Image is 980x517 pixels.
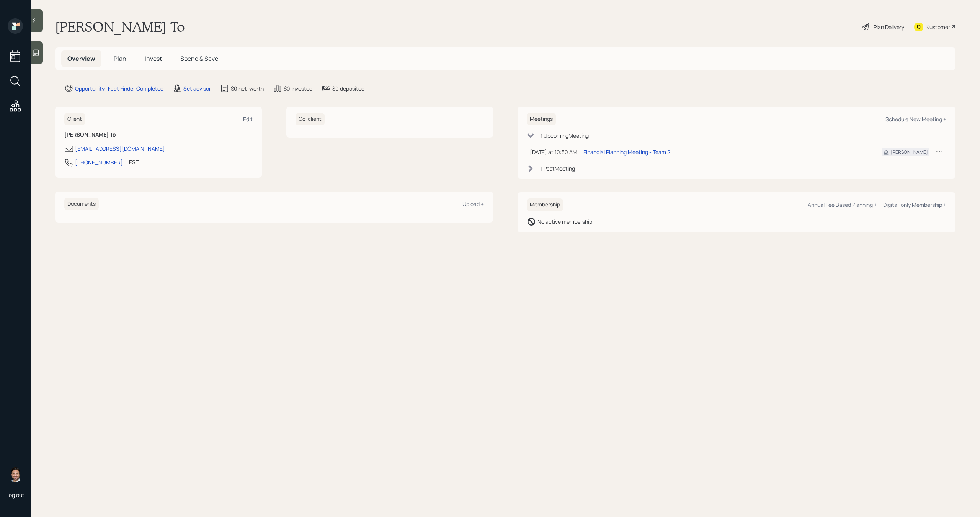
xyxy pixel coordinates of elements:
[8,467,23,482] img: michael-russo-headshot.png
[64,198,99,210] h6: Documents
[462,200,484,208] div: Upload +
[64,113,85,125] h6: Client
[296,113,325,125] h6: Co-client
[75,158,123,166] div: [PHONE_NUMBER]
[129,158,139,166] div: EST
[67,54,95,63] span: Overview
[55,18,185,35] h1: [PERSON_NAME] To
[243,115,253,123] div: Edit
[541,164,575,172] div: 1 Past Meeting
[527,113,556,125] h6: Meetings
[874,23,904,31] div: Plan Delivery
[537,218,592,226] div: No active membership
[183,85,211,93] div: Set advisor
[583,148,670,156] div: Financial Planning Meeting - Team 2
[883,201,946,208] div: Digital-only Membership +
[808,201,877,208] div: Annual Fee Based Planning +
[891,149,928,156] div: [PERSON_NAME]
[75,145,165,153] div: [EMAIL_ADDRESS][DOMAIN_NAME]
[284,85,312,93] div: $0 invested
[64,132,253,138] h6: [PERSON_NAME] To
[541,132,589,140] div: 1 Upcoming Meeting
[6,491,24,499] div: Log out
[231,85,264,93] div: $0 net-worth
[114,54,126,63] span: Plan
[180,54,218,63] span: Spend & Save
[527,198,563,211] h6: Membership
[885,115,946,123] div: Schedule New Meeting +
[332,85,364,93] div: $0 deposited
[145,54,162,63] span: Invest
[75,85,163,93] div: Opportunity · Fact Finder Completed
[530,148,577,156] div: [DATE] at 10:30 AM
[926,23,950,31] div: Kustomer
